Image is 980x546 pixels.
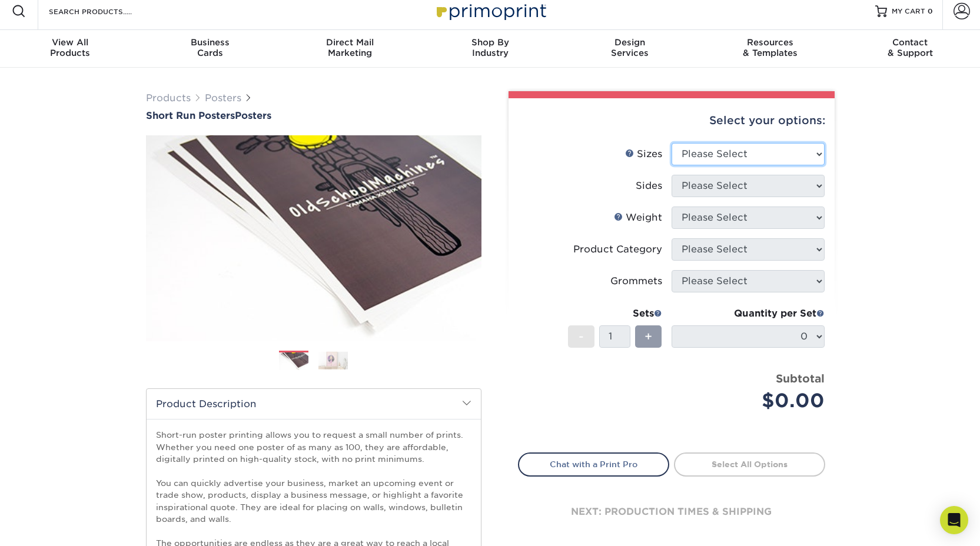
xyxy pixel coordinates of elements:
[928,7,933,15] span: 0
[146,122,481,354] img: Short Run Posters 01
[614,211,662,225] div: Weight
[280,37,420,48] span: Direct Mail
[940,506,968,534] div: Open Intercom Messenger
[568,307,662,321] div: Sets
[560,37,700,58] div: Services
[680,387,825,415] div: $0.00
[146,110,235,121] span: Short Run Posters
[700,30,840,68] a: Resources& Templates
[140,30,280,68] a: BusinessCards
[205,92,241,104] a: Posters
[420,30,560,68] a: Shop ByIndustry
[48,4,162,18] input: SEARCH PRODUCTS.....
[146,110,481,121] a: Short Run PostersPosters
[840,37,980,58] div: & Support
[518,452,669,476] a: Chat with a Print Pro
[840,37,980,48] span: Contact
[518,98,825,143] div: Select your options:
[147,389,481,419] h2: Product Description
[700,37,840,58] div: & Templates
[610,274,662,288] div: Grommets
[146,92,191,104] a: Products
[140,37,280,48] span: Business
[892,6,925,16] span: MY CART
[560,30,700,68] a: DesignServices
[560,37,700,48] span: Design
[146,110,481,121] h1: Posters
[420,37,560,48] span: Shop By
[318,351,348,369] img: Posters 02
[700,37,840,48] span: Resources
[625,147,662,161] div: Sizes
[420,37,560,58] div: Industry
[645,328,652,345] span: +
[280,37,420,58] div: Marketing
[840,30,980,68] a: Contact& Support
[636,179,662,193] div: Sides
[672,307,825,321] div: Quantity per Set
[579,328,584,345] span: -
[280,30,420,68] a: Direct MailMarketing
[573,242,662,257] div: Product Category
[140,37,280,58] div: Cards
[279,351,308,372] img: Posters 01
[776,372,825,385] strong: Subtotal
[3,510,100,542] iframe: Google Customer Reviews
[674,452,825,476] a: Select All Options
